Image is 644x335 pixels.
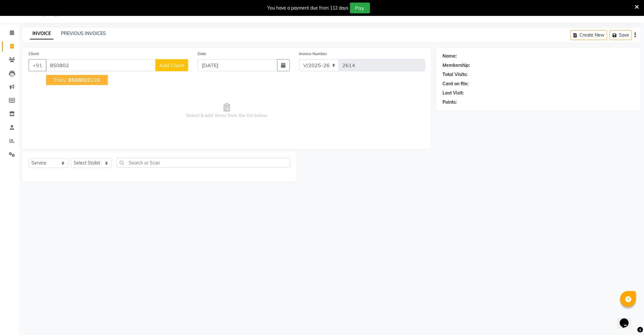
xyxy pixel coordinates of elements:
[30,28,53,39] a: INVOICE
[350,3,370,13] button: Pay
[29,79,425,143] span: Select & add items from the list below
[442,71,468,78] div: Total Visits:
[610,30,632,40] button: Save
[198,51,206,57] label: Date
[29,51,39,57] label: Client
[54,77,66,83] span: thiru
[159,62,184,68] span: Add Client
[155,59,188,71] button: Add Client
[61,31,106,36] a: PREVIOUS INVOICES
[442,90,464,96] div: Last Visit:
[442,53,457,59] div: Name:
[117,158,291,168] input: Search or Scan
[442,99,457,106] div: Points:
[571,30,607,40] button: Create New
[442,62,470,69] div: Membership:
[68,77,87,83] span: 850802
[442,80,469,87] div: Card on file:
[67,77,100,83] ngb-highlight: 8226
[299,51,327,57] label: Invoice Number
[268,5,349,11] div: You have a payment due from 112 days
[617,310,638,329] iframe: chat widget
[29,59,46,71] button: +91
[46,59,156,71] input: Search by Name/Mobile/Email/Code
